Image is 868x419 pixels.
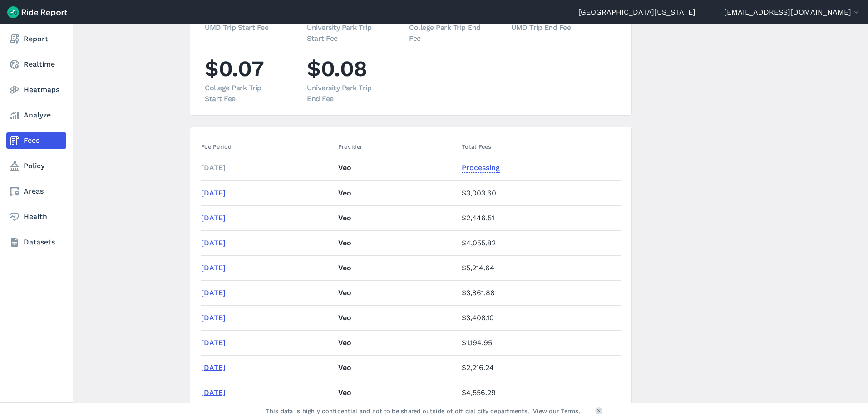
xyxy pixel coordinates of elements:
[201,338,226,347] a: [DATE]
[458,230,621,255] td: $4,055.82
[205,83,277,104] div: College Park Trip Start Fee
[201,313,226,322] a: [DATE]
[458,280,621,305] td: $3,861.88
[458,355,621,380] td: $2,216.24
[511,22,584,33] div: UMD Trip End Fee
[7,6,67,18] img: Ride Report
[458,138,621,156] th: Total Fees
[335,138,458,156] th: Provider
[458,180,621,205] td: $3,003.60
[458,205,621,230] td: $2,446.51
[6,82,66,98] a: Heatmaps
[307,83,380,104] div: University Park Trip End Fee
[307,22,380,44] div: University Park Trip Start Fee
[6,132,66,149] a: Fees
[335,330,458,355] td: Veo
[409,22,482,44] div: College Park Trip End Fee
[335,205,458,230] td: Veo
[201,162,331,173] div: [DATE]
[201,189,226,197] a: [DATE]
[201,214,226,222] a: [DATE]
[335,230,458,255] td: Veo
[335,180,458,205] td: Veo
[6,209,66,225] a: Health
[201,288,226,297] a: [DATE]
[335,355,458,380] td: Veo
[6,31,66,47] a: Report
[335,255,458,280] td: Veo
[335,280,458,305] td: Veo
[6,183,66,200] a: Areas
[6,107,66,123] a: Analyze
[201,239,226,247] a: [DATE]
[458,380,621,405] td: $4,556.29
[205,53,277,104] li: $0.07
[462,161,500,173] span: Processing
[201,263,226,272] a: [DATE]
[205,22,277,33] div: UMD Trip Start Fee
[458,305,621,330] td: $3,408.10
[458,255,621,280] td: $5,214.64
[6,56,66,73] a: Realtime
[307,53,380,104] li: $0.08
[201,138,335,156] th: Fee Period
[335,305,458,330] td: Veo
[201,388,226,397] a: [DATE]
[724,7,861,18] button: [EMAIL_ADDRESS][DOMAIN_NAME]
[6,234,66,250] a: Datasets
[578,7,695,18] a: [GEOGRAPHIC_DATA][US_STATE]
[458,330,621,355] td: $1,194.95
[335,156,458,180] td: Veo
[201,363,226,372] a: [DATE]
[533,407,581,415] a: View our Terms.
[6,158,66,174] a: Policy
[335,380,458,405] td: Veo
